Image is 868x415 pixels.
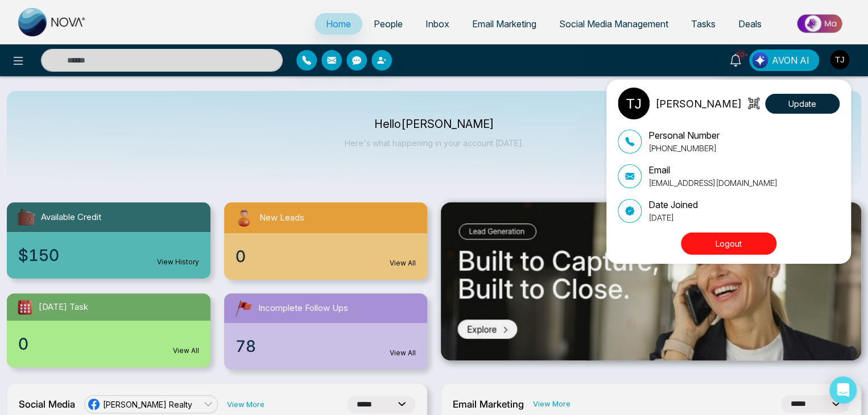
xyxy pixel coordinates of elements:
[648,128,720,142] p: Personal Number
[648,163,778,177] p: Email
[648,177,778,189] p: [EMAIL_ADDRESS][DOMAIN_NAME]
[648,142,720,154] p: [PHONE_NUMBER]
[648,198,698,211] p: Date Joined
[765,94,840,114] button: Update
[829,376,857,404] div: Open Intercom Messenger
[648,211,698,223] p: [DATE]
[655,96,742,111] p: [PERSON_NAME]
[681,233,776,255] button: Logout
